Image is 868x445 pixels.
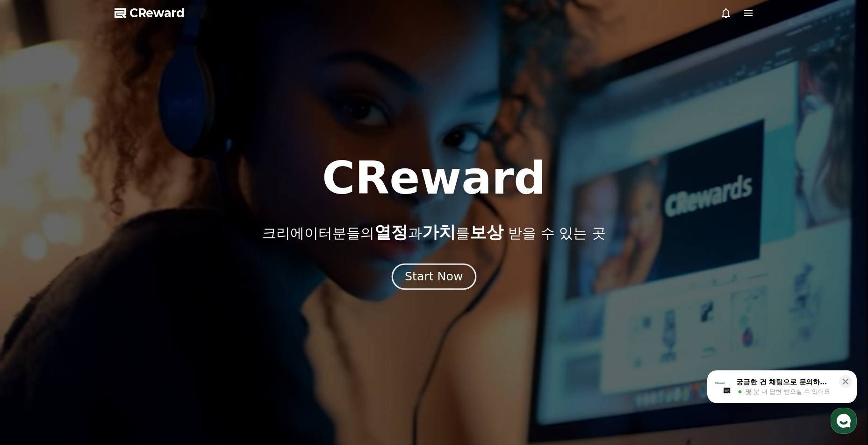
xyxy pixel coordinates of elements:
a: 홈 [3,296,62,319]
a: 대화 [62,296,121,319]
span: 열정 [374,222,408,242]
a: Start Now [394,273,474,282]
span: 대화 [86,310,97,318]
p: 크리에이터분들의 과 를 받을 수 있는 곳 [262,223,605,242]
a: 설정 [121,296,179,319]
span: CReward [129,6,185,21]
a: CReward [115,6,185,21]
div: Start Now [405,269,463,285]
button: Start Now [392,264,476,290]
span: 보상 [470,222,503,242]
span: 설정 [144,310,156,317]
span: 가치 [422,222,456,242]
h1: CReward [322,156,546,201]
span: 홈 [29,310,35,317]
